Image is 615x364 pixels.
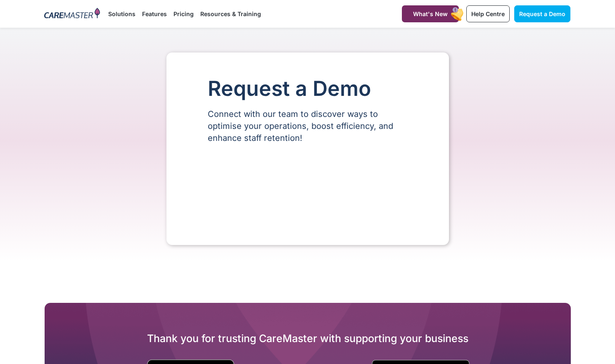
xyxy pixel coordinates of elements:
p: Connect with our team to discover ways to optimise your operations, boost efficiency, and enhance... [208,108,408,144]
span: Help Centre [471,10,505,17]
iframe: Form 0 [208,158,408,220]
img: CareMaster Logo [44,8,100,20]
a: Request a Demo [514,5,570,22]
h2: Thank you for trusting CareMaster with supporting your business [45,332,571,345]
span: What's New [413,10,448,17]
span: Request a Demo [519,10,565,17]
a: What's New [402,5,459,22]
h1: Request a Demo [208,77,408,100]
a: Help Centre [466,5,510,22]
